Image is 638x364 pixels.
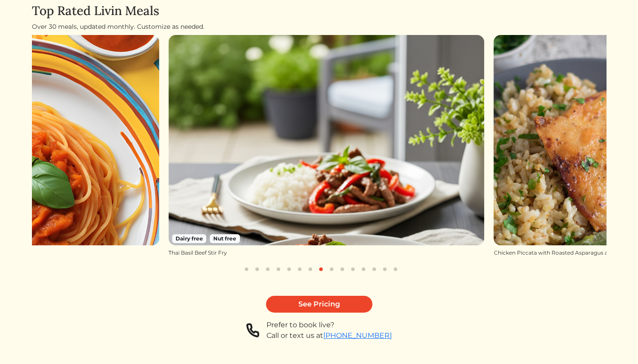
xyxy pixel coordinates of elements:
[168,249,485,257] div: Thai Basil Beef Stir Fry
[172,234,207,243] span: Dairy free
[32,4,607,19] h3: Top Rated Livin Meals
[32,22,607,31] div: Over 30 meals, updated monthly. Customize as needed.
[266,296,372,313] a: See Pricing
[266,320,392,330] div: Prefer to book live?
[210,234,240,243] span: Nut free
[246,320,259,341] img: phone-a8f1853615f4955a6c6381654e1c0f7430ed919b147d78756318837811cda3a7.svg
[266,330,392,341] div: Call or text us at
[168,35,485,245] img: Thai Basil Beef Stir Fry
[323,331,392,340] a: [PHONE_NUMBER]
